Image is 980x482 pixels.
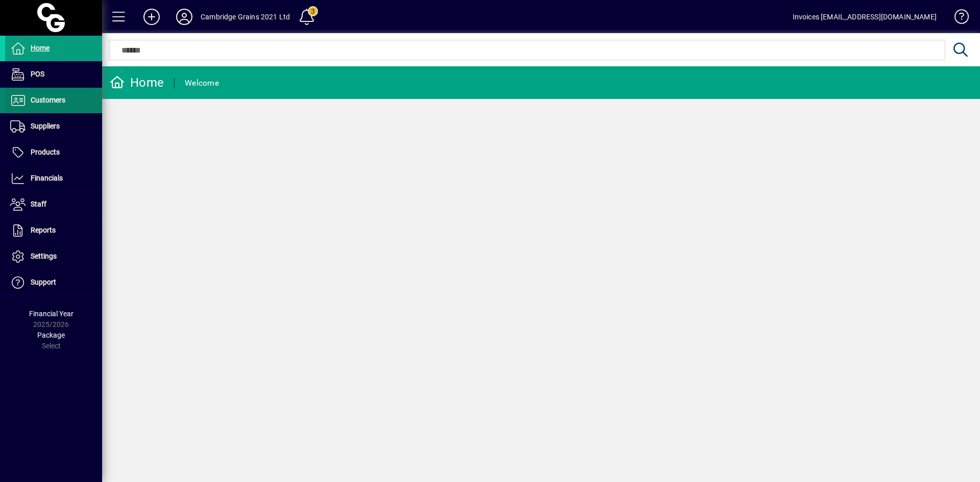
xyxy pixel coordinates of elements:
button: Add [135,8,168,26]
a: Knowledge Base [947,2,967,35]
span: Customers [31,96,65,104]
span: Reports [31,226,56,234]
a: Suppliers [5,114,102,139]
span: Home [31,44,50,52]
span: Settings [31,252,57,260]
span: Financials [31,174,63,182]
div: Cambridge Grains 2021 Ltd [201,9,290,25]
div: Welcome [185,75,219,91]
div: Invoices [EMAIL_ADDRESS][DOMAIN_NAME] [793,9,937,25]
a: Financials [5,166,102,191]
span: Suppliers [31,122,60,130]
a: POS [5,62,102,87]
a: Products [5,140,102,165]
span: POS [31,70,44,78]
span: Staff [31,200,46,208]
button: Profile [168,8,201,26]
span: Financial Year [29,310,73,318]
a: Customers [5,88,102,113]
a: Reports [5,218,102,243]
a: Support [5,270,102,295]
span: Support [31,278,56,286]
a: Staff [5,192,102,217]
span: Products [31,148,60,156]
span: Package [37,331,65,339]
a: Settings [5,244,102,269]
div: Home [110,74,164,91]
